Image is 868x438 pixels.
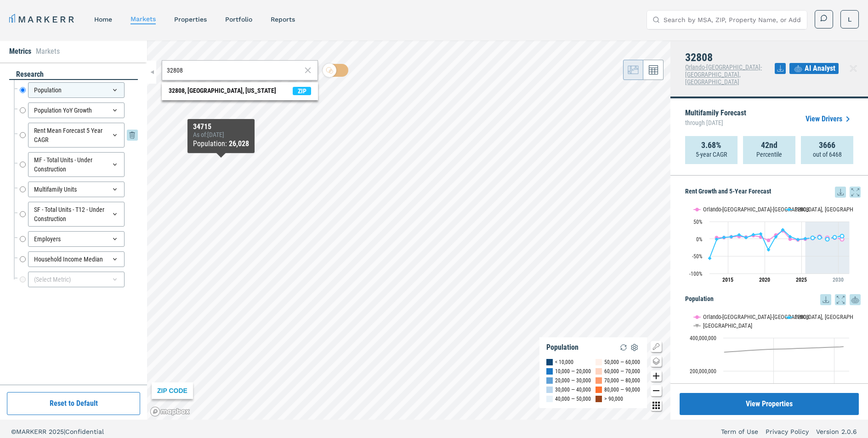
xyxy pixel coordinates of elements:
path: Sunday, 28 Jun, 20:00, -31.62. 32808. [767,248,771,251]
div: 70,000 — 80,000 [604,376,640,385]
h5: Rent Growth and 5-Year Forecast [685,187,861,198]
div: Map Tooltip Content [193,123,249,149]
span: L [848,15,851,24]
a: markets [130,15,156,23]
text: 50% [693,219,703,225]
div: 80,000 — 90,000 [604,385,640,394]
p: out of 6468 [813,150,842,159]
g: 32808, line 4 of 4 with 5 data points. [811,234,844,241]
div: (Select Metric) [28,272,125,287]
div: Rent Mean Forecast 5 Year CAGR [28,123,125,148]
text: 32808 [795,313,809,320]
strong: 3.68% [701,141,721,150]
path: Monday, 28 Jun, 20:00, 4.32. 32808. [818,235,822,239]
svg: Interactive chart [685,198,854,290]
div: 10,000 — 20,000 [555,367,591,376]
h5: Population [685,294,861,305]
div: research [9,69,138,80]
a: properties [174,16,207,23]
b: 26,028 [229,139,249,148]
button: Zoom in map button [651,370,662,381]
path: Thursday, 28 Jun, 20:00, 4.67. 32808. [833,235,837,239]
div: MF - Total Units - Under Construction [28,152,125,177]
text: 400,000,000 [690,335,716,341]
img: Settings [629,342,640,353]
tspan: 2020 [759,277,770,283]
button: Reset to Default [7,392,140,415]
button: Show/Hide Legend Map Button [651,341,662,352]
path: Sunday, 28 Jun, 20:00, 5.79. 32808. [730,235,733,239]
path: Wednesday, 28 Jun, 20:00, 6.24. 32808. [789,235,792,239]
div: Population YoY Growth [28,102,125,118]
path: Friday, 28 Jun, 20:00, 8. 32808. [840,234,844,238]
div: Household Income Median [28,251,125,267]
li: Markets [36,46,60,57]
div: Population : [193,138,249,149]
text: -50% [692,253,703,260]
path: Saturday, 28 Jun, 20:00, 4.36. 32808. [722,235,726,239]
path: Friday, 28 Jun, 20:00, -2.08. 32808. [796,238,800,241]
path: Thursday, 28 Jun, 20:00, -56.15. 32808. [708,256,712,260]
a: Mapbox logo [150,406,190,417]
path: Tuesday, 28 Jun, 20:00, 26.19. 32808. [781,228,785,232]
span: ZIP [293,87,311,95]
p: Multifamily Forecast [685,109,746,129]
div: > 90,000 [604,394,623,404]
div: 60,000 — 70,000 [604,367,640,376]
text: -100% [689,271,703,277]
button: AI Analyst [789,63,839,74]
h4: 32808 [685,51,775,63]
p: Percentile [756,150,782,159]
a: Version 2.0.6 [816,427,857,436]
div: 50,000 — 60,000 [604,358,640,367]
div: ZIP CODE [152,382,193,399]
canvas: Map [147,40,670,420]
path: Monday, 28 Jun, 20:00, 5.7. 32808. [774,235,778,239]
button: Zoom out map button [651,385,662,396]
span: © [11,428,16,435]
button: View Properties [680,393,859,415]
span: Orlando-[GEOGRAPHIC_DATA]-[GEOGRAPHIC_DATA], [GEOGRAPHIC_DATA] [685,63,762,85]
button: Change style map button [651,356,662,367]
tspan: 2015 [722,277,733,283]
div: 32808, [GEOGRAPHIC_DATA], [US_STATE] [169,86,276,96]
span: MARKERR [16,428,49,435]
div: Employers [28,231,125,247]
text: 0% [696,236,703,243]
strong: 42nd [761,141,777,150]
input: Search by MSA, ZIP, Property Name, or Address [664,11,801,29]
a: MARKERR [9,13,76,26]
div: 40,000 — 50,000 [555,394,591,404]
div: Population. Highcharts interactive chart. [685,305,861,420]
path: Thursday, 28 Jun, 20:00, 12.03. 32808. [752,233,755,236]
div: 30,000 — 40,000 [555,385,591,394]
div: As of : [DATE] [193,131,249,138]
div: SF - Total Units - T12 - Under Construction [28,202,125,227]
a: home [94,16,112,23]
a: reports [271,16,295,23]
a: Privacy Policy [766,427,809,436]
button: Show Orlando-Kissimmee-Sanford, FL [694,206,776,213]
button: Show 32808 [786,206,810,213]
path: Tuesday, 28 Jun, 20:00, 11.42. 32808. [738,233,741,237]
button: L [840,10,859,28]
div: Multifamily Units [28,182,125,197]
path: Saturday, 28 Jun, 20:00, 0.65. 32808. [804,237,807,240]
span: AI Analyst [805,63,835,74]
button: Other options map button [651,400,662,411]
p: 5-year CAGR [696,150,727,159]
input: Search by MSA or ZIP Code [167,66,301,75]
svg: Interactive chart [685,305,854,420]
text: [GEOGRAPHIC_DATA] [703,322,752,329]
path: Wednesday, 28 Jun, 20:00, -1.18. 32808. [826,237,829,241]
text: 200,000,000 [690,368,716,375]
path: Sunday, 28 Jun, 20:00, 2.81. 32808. [811,236,815,239]
span: Search Bar Suggestion Item: 32808, Orlando, Florida [162,84,318,98]
div: < 10,000 [555,358,573,367]
div: 20,000 — 30,000 [555,376,591,385]
img: Reload Legend [618,342,629,353]
span: Confidential [65,428,104,435]
span: through [DATE] [685,117,746,129]
li: Metrics [9,46,31,57]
